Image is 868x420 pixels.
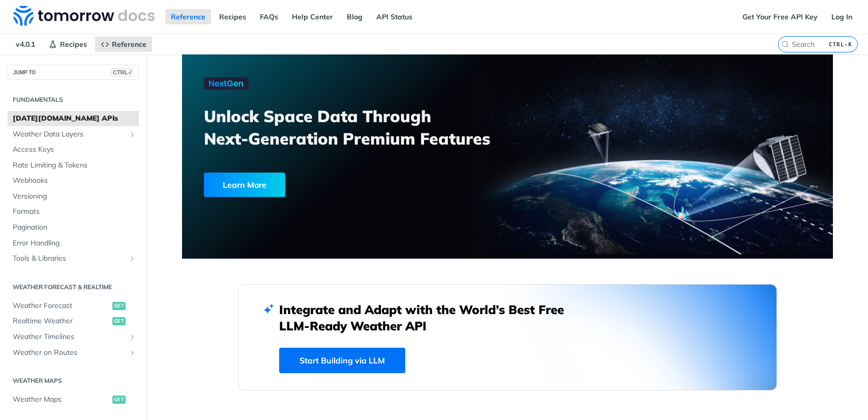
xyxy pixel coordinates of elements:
span: Versioning [13,191,136,202]
h2: Weather Maps [8,376,139,385]
a: Help Center [286,9,339,24]
span: Access Keys [13,145,136,155]
img: Tomorrow.io Weather API Docs [13,6,155,26]
a: Blog [341,9,368,24]
h2: Weather Forecast & realtime [8,283,139,292]
span: Formats [13,207,136,217]
a: FAQs [254,9,284,24]
a: Start Building via LLM [279,348,405,373]
a: Get Your Free API Key [737,9,823,24]
a: Recipes [214,9,252,24]
span: Rate Limiting & Tokens [13,160,136,171]
h2: Fundamentals [8,95,139,104]
span: get [112,317,126,325]
span: Weather on Routes [13,348,126,358]
span: Weather Maps [13,395,110,405]
a: Reference [165,9,211,24]
span: Pagination [13,222,136,233]
span: Webhooks [13,176,136,186]
kbd: CTRL-K [826,39,855,49]
span: Weather Forecast [13,301,110,311]
a: Rate Limiting & Tokens [8,158,139,173]
svg: Search [781,40,789,48]
button: Show subpages for Weather Timelines [128,333,136,341]
span: Realtime Weather [13,316,110,326]
h2: Integrate and Adapt with the World’s Best Free LLM-Ready Weather API [279,301,579,334]
a: Weather Forecastget [8,298,139,314]
a: [DATE][DOMAIN_NAME] APIs [8,111,139,126]
button: Show subpages for Weather on Routes [128,349,136,357]
a: Realtime Weatherget [8,314,139,329]
span: Weather Timelines [13,332,126,342]
button: JUMP TOCTRL-/ [8,65,139,80]
span: Reference [112,40,146,49]
a: Weather on RoutesShow subpages for Weather on Routes [8,345,139,360]
img: NextGen [204,77,249,90]
a: API Status [371,9,418,24]
span: [DATE][DOMAIN_NAME] APIs [13,114,136,124]
button: Show subpages for Weather Data Layers [128,130,136,138]
a: Weather Mapsget [8,392,139,407]
a: Tools & LibrariesShow subpages for Tools & Libraries [8,251,139,266]
a: Versioning [8,189,139,204]
span: Weather Data Layers [13,129,126,139]
a: Access Keys [8,142,139,157]
a: Formats [8,204,139,219]
span: Error Handling [13,238,136,248]
span: CTRL-/ [111,68,133,76]
button: Show subpages for Tools & Libraries [128,255,136,263]
a: Reference [95,37,152,52]
a: Webhooks [8,173,139,188]
span: get [112,396,126,404]
div: Learn More [204,173,285,197]
a: Recipes [43,37,93,52]
a: Error Handling [8,236,139,251]
span: v4.0.1 [10,37,41,52]
a: Weather TimelinesShow subpages for Weather Timelines [8,329,139,345]
a: Log In [826,9,858,24]
h3: Unlock Space Data Through Next-Generation Premium Features [204,105,519,150]
a: Learn More [204,173,456,197]
span: Recipes [60,40,87,49]
a: Weather Data LayersShow subpages for Weather Data Layers [8,127,139,142]
span: Tools & Libraries [13,254,126,264]
a: Pagination [8,220,139,235]
span: get [112,302,126,310]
